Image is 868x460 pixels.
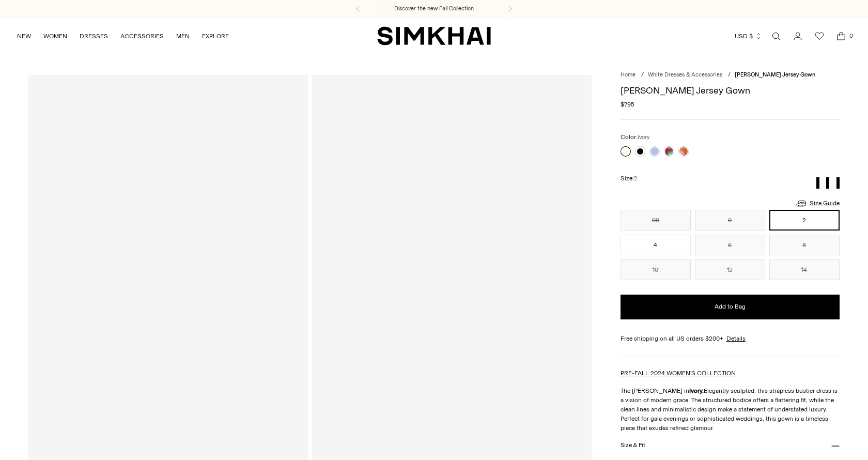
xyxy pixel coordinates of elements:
button: 12 [695,259,765,280]
a: MEN [176,25,190,48]
button: 4 [621,235,691,255]
nav: breadcrumbs [621,71,840,80]
span: 2 [634,175,637,182]
div: / [641,71,644,80]
a: PRE-FALL 2024 WOMEN'S COLLECTION [621,370,736,377]
label: Size: [621,174,637,183]
a: White Dresses & Accessories [648,71,722,78]
a: ACCESSORIES [120,25,164,48]
div: Free shipping on all US orders $200+ [621,334,840,343]
a: NEW [17,25,31,48]
button: 14 [769,259,840,280]
a: SIMKHAI [377,26,491,46]
span: $795 [621,100,634,109]
h3: Size & Fit [621,442,645,449]
a: EXPLORE [202,25,229,48]
button: 10 [621,259,691,280]
span: 0 [846,31,856,40]
button: 00 [621,210,691,231]
button: Add to Bag [621,295,840,319]
span: [PERSON_NAME] Jersey Gown [735,71,815,78]
button: USD $ [735,25,762,48]
label: Color: [621,132,649,142]
a: WOMEN [43,25,67,48]
button: 6 [695,235,765,255]
a: Wishlist [809,26,830,47]
p: The [PERSON_NAME] in Elegantly sculpted, this strapless bustier dress is a vision of modern grace... [621,386,840,433]
button: 0 [695,210,765,231]
a: DRESSES [80,25,108,48]
a: Open search modal [766,26,786,47]
a: Go to the account page [787,26,808,47]
a: Open cart modal [831,26,851,47]
a: Details [726,334,746,343]
a: Discover the new Fall Collection [394,5,474,13]
span: Add to Bag [715,302,746,311]
strong: Ivory. [689,387,704,394]
div: / [728,71,731,80]
span: Ivory [638,134,649,141]
button: 2 [769,210,840,231]
a: Home [621,71,636,78]
a: Size Guide [795,197,840,210]
button: Size & Fit [621,433,840,459]
button: 8 [769,235,840,255]
h1: [PERSON_NAME] Jersey Gown [621,86,840,95]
